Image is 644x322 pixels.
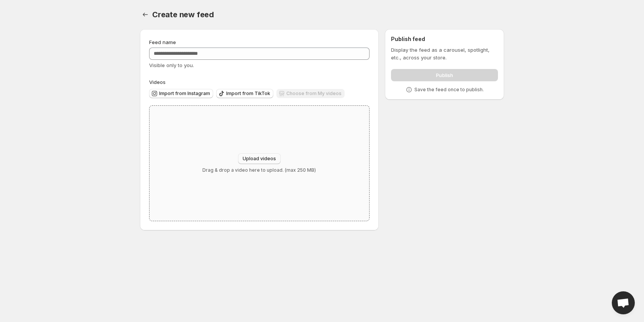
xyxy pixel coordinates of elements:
p: Save the feed once to publish. [414,87,484,93]
span: Create new feed [152,10,214,19]
button: Import from TikTok [216,89,273,98]
div: Open chat [612,291,635,314]
p: Drag & drop a video here to upload. (max 250 MB) [202,167,316,173]
button: Settings [140,9,151,20]
span: Upload videos [243,156,276,162]
span: Videos [149,79,166,85]
span: Feed name [149,39,176,45]
span: Import from TikTok [226,90,270,97]
button: Upload videos [238,153,281,164]
span: Visible only to you. [149,62,194,68]
button: Import from Instagram [149,89,213,98]
p: Display the feed as a carousel, spotlight, etc., across your store. [391,46,498,61]
h2: Publish feed [391,35,498,43]
span: Import from Instagram [159,90,210,97]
